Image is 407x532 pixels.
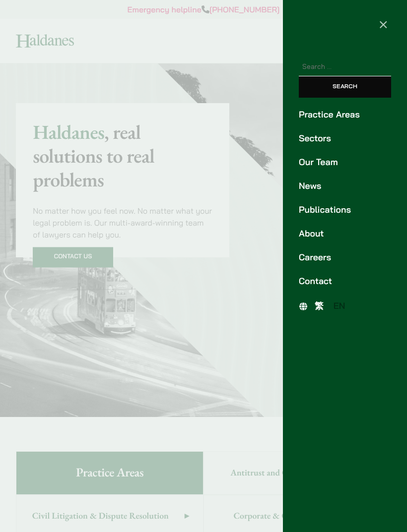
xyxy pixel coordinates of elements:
[299,203,391,217] a: Publications
[310,299,329,313] a: 繁
[299,132,391,145] a: Sectors
[299,76,391,98] input: Search
[315,300,324,311] span: 繁
[329,299,350,313] a: EN
[299,156,391,169] a: Our Team
[299,58,391,76] input: Search for:
[299,227,391,240] a: About
[299,275,391,288] a: Contact
[299,251,391,264] a: Careers
[334,300,345,311] span: EN
[299,179,391,193] a: News
[299,108,391,121] a: Practice Areas
[379,15,388,33] span: ×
